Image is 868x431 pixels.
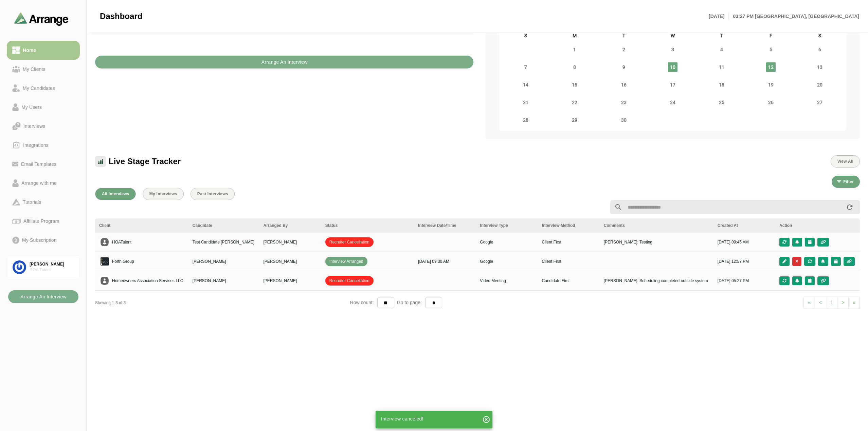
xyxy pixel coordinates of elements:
span: Sunday, September 14, 2025 [521,80,530,90]
span: Interview Arranged [325,257,367,266]
img: arrangeai-name-small-logo.4d2b8aee.svg [14,12,69,25]
button: Arrange An Interview [8,290,78,303]
div: Arrange with me [19,179,59,187]
span: Tuesday, September 23, 2025 [619,98,629,107]
div: My Subscription [19,236,59,244]
span: Wednesday, September 10, 2025 [668,62,677,72]
span: Wednesday, September 3, 2025 [668,45,677,54]
div: S [501,32,550,41]
span: Filter [843,179,854,184]
p: [PERSON_NAME] [193,278,255,284]
span: Sunday, September 28, 2025 [521,115,530,125]
span: Live Stage Tracker [109,156,181,166]
div: F [746,32,795,41]
a: My Clients [7,60,80,79]
div: Home [20,46,39,54]
p: Candidate First [542,278,596,284]
span: My Interviews [149,192,177,196]
p: HOATalent [112,239,131,245]
span: Friday, September 19, 2025 [766,80,776,90]
p: Client First [542,258,596,265]
div: Created At [718,222,771,229]
span: Monday, September 15, 2025 [570,80,579,90]
p: [DATE] 12:57 PM [718,258,771,265]
img: placeholder logo [99,275,110,286]
img: placeholder logo [99,237,110,248]
p: [DATE] [709,12,729,20]
a: Tutorials [7,193,80,212]
span: Thursday, September 4, 2025 [717,45,726,54]
p: [DATE] 09:30 AM [418,258,472,265]
p: [PERSON_NAME] [263,258,317,265]
p: Client First [542,239,596,245]
span: Thursday, September 11, 2025 [717,62,726,72]
div: S [795,32,844,41]
span: Recruiter Cancellation [325,237,374,247]
div: Candidate [193,222,255,229]
div: T [599,32,648,41]
a: My Candidates [7,79,80,98]
div: Integrations [20,141,51,149]
span: Saturday, September 6, 2025 [815,45,825,54]
p: 03:27 PM [GEOGRAPHIC_DATA], [GEOGRAPHIC_DATA] [729,12,859,20]
b: Arrange An Interview [20,290,67,303]
span: Saturday, September 27, 2025 [815,98,825,107]
span: Tuesday, September 30, 2025 [619,115,629,125]
div: T [697,32,746,41]
span: Saturday, September 20, 2025 [815,80,825,90]
a: Email Templates [7,155,80,174]
a: Affiliate Program [7,212,80,231]
button: View All [831,155,860,168]
span: Tuesday, September 2, 2025 [619,45,629,54]
div: Interview Type [480,222,534,229]
div: Tutorials [20,198,44,206]
span: Friday, September 5, 2025 [766,45,776,54]
span: Sunday, September 7, 2025 [521,62,530,72]
a: [PERSON_NAME]HOA Talent [7,255,80,279]
p: Test Candidate [PERSON_NAME] [193,239,255,245]
span: Wednesday, September 24, 2025 [668,98,677,107]
div: Showing 1-3 of 3 [95,300,350,306]
span: Monday, September 29, 2025 [570,115,579,125]
p: [PERSON_NAME] [263,239,317,245]
span: Dashboard [100,11,142,21]
div: Arranged By [263,222,317,229]
b: Arrange An Interview [261,56,308,68]
i: appended action [846,203,854,211]
p: [PERSON_NAME] [193,258,255,265]
button: Past Interviews [191,188,235,200]
span: Monday, September 1, 2025 [570,45,579,54]
span: Go to page: [394,300,425,305]
p: Google [480,258,534,265]
span: Monday, September 8, 2025 [570,62,579,72]
div: Status [325,222,410,229]
div: [PERSON_NAME] [30,261,74,267]
span: Monday, September 22, 2025 [570,98,579,107]
div: My Candidates [20,84,58,92]
span: Tuesday, September 16, 2025 [619,80,629,90]
a: Home [7,41,80,60]
div: Action [779,222,856,229]
span: View All [837,159,853,164]
div: M [550,32,599,41]
div: [PERSON_NAME]: Scheduling completed outside system [604,278,709,284]
span: Sunday, September 21, 2025 [521,98,530,107]
a: Interviews [7,117,80,136]
span: Recruiter Cancellation [325,276,374,286]
a: Integrations [7,136,80,155]
span: Friday, September 12, 2025 [766,62,776,72]
span: All Interviews [102,192,129,196]
div: W [648,32,697,41]
span: Friday, September 26, 2025 [766,98,776,107]
p: [DATE] 05:27 PM [718,278,771,284]
p: Video Meeting [480,278,534,284]
button: My Interviews [143,188,184,200]
img: logo [99,256,110,267]
span: Interview canceled! [381,416,423,422]
span: Thursday, September 18, 2025 [717,80,726,90]
button: Filter [832,176,860,188]
span: Thursday, September 25, 2025 [717,98,726,107]
button: All Interviews [95,188,136,200]
div: Email Templates [18,160,59,168]
p: Homeowners Association Services LLC [112,278,183,284]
